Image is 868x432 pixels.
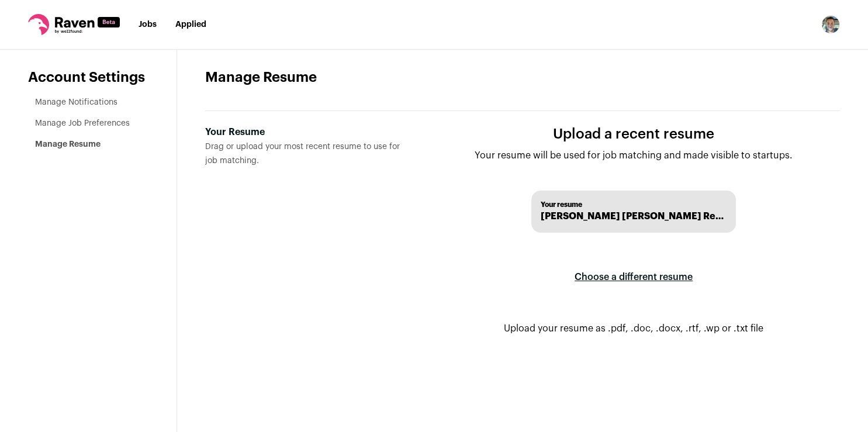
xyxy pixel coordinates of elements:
[35,119,130,127] a: Manage Job Preferences
[205,143,400,165] span: Drag or upload your most recent resume to use for job matching.
[504,322,763,336] p: Upload your resume as .pdf, .doc, .docx, .rtf, .wp or .txt file
[475,125,793,144] h1: Upload a recent resume
[575,261,693,293] label: Choose a different resume
[541,209,727,223] span: [PERSON_NAME] [PERSON_NAME] Resume.pdf
[175,20,206,29] a: Applied
[139,20,157,29] a: Jobs
[35,98,117,106] a: Manage Notifications
[35,140,101,148] a: Manage Resume
[821,15,840,34] button: Open dropdown
[821,15,840,34] img: 19917917-medium_jpg
[541,200,727,209] span: Your resume
[205,68,840,87] h1: Manage Resume
[28,68,148,87] header: Account Settings
[205,125,409,139] div: Your Resume
[475,148,793,163] p: Your resume will be used for job matching and made visible to startups.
